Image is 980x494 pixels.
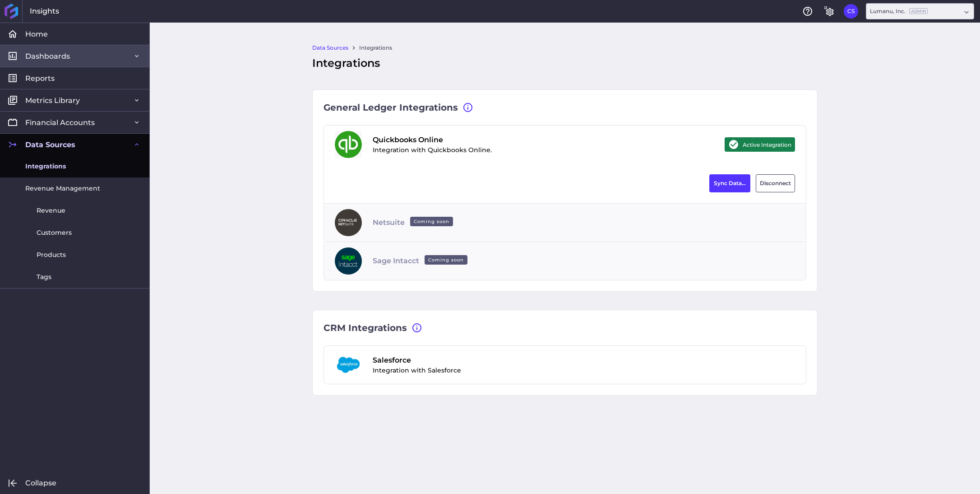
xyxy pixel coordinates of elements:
[822,4,837,19] button: General Settings
[25,51,70,61] span: Dashboards
[909,8,928,14] ins: Admin
[425,255,467,265] ins: Coming soon
[373,135,492,155] div: Integration with Quickbooks Online.
[870,7,928,15] div: Lumanu, Inc.
[756,174,795,192] button: Disconnect
[25,74,55,83] span: Reports
[25,118,95,127] span: Financial Accounts
[37,228,72,238] span: Customers
[866,3,974,19] div: Dropdown select
[725,137,795,152] div: Active Integration
[359,44,392,52] a: Integrations
[709,174,750,192] button: Sync Data...
[25,29,48,39] span: Home
[37,206,65,215] span: Revenue
[25,96,80,105] span: Metrics Library
[25,184,100,193] span: Revenue Management
[25,162,66,171] span: Integrations
[373,355,461,375] div: Integration with Salesforce
[410,217,453,226] ins: Coming soon
[373,355,461,366] span: Salesforce
[373,256,471,266] span: Sage Intacct
[312,55,818,71] div: Integrations
[25,478,56,488] span: Collapse
[37,250,66,260] span: Products
[800,4,815,19] button: Help
[373,135,492,145] span: Quickbooks Online
[324,321,806,335] div: CRM Integrations
[373,217,457,228] span: Netsuite
[37,272,51,282] span: Tags
[324,101,806,114] div: General Ledger Integrations
[25,140,75,149] span: Data Sources
[844,4,858,19] button: User Menu
[312,44,348,52] a: Data Sources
